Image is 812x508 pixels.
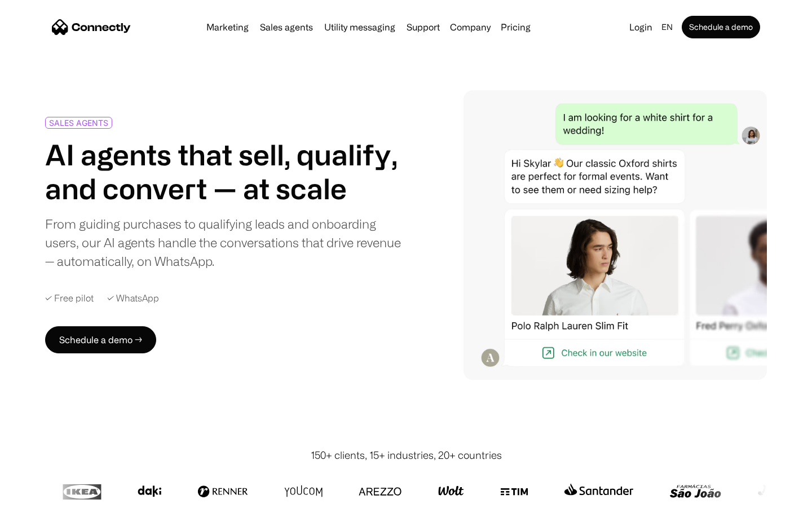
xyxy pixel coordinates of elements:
[661,19,673,35] div: en
[311,448,502,463] div: 150+ clients, 15+ industries, 20+ countries
[657,19,679,35] div: en
[11,487,68,504] aside: Language selected: English
[49,119,108,127] div: SALES AGENTS
[447,19,494,35] div: Company
[52,19,131,36] a: home
[402,23,444,32] a: Support
[45,214,401,270] div: From guiding purchases to qualifying leads and onboarding users, our AI agents handle the convers...
[23,488,68,504] ul: Language list
[682,16,760,38] a: Schedule a demo
[496,23,535,32] a: Pricing
[450,19,491,35] div: Company
[45,326,156,353] a: Schedule a demo →
[255,23,317,32] a: Sales agents
[625,19,657,35] a: Login
[45,293,94,304] div: ✓ Free pilot
[320,23,400,32] a: Utility messaging
[107,293,159,304] div: ✓ WhatsApp
[45,138,401,205] h1: AI agents that sell, qualify, and convert — at scale
[202,23,253,32] a: Marketing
